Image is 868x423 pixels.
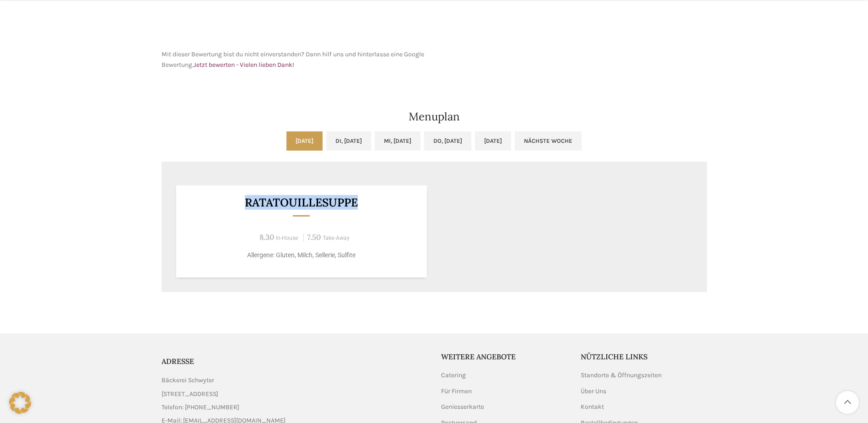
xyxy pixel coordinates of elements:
a: List item link [162,402,427,412]
a: Nächste Woche [515,131,582,151]
a: Geniesserkarte [441,402,485,412]
span: Take-Away [323,235,350,241]
a: Für Firmen [441,387,473,396]
span: Bäckerei Schwyter [162,375,214,385]
span: In-House [276,235,298,241]
span: [STREET_ADDRESS] [162,389,218,399]
span: 8.30 [259,232,274,242]
h3: Ratatouillesuppe [187,197,415,208]
a: [DATE] [475,131,511,151]
h5: Nützliche Links [581,352,707,362]
a: Mi, [DATE] [375,131,421,151]
h5: Weitere Angebote [441,352,567,362]
h2: Menuplan [162,111,707,122]
p: Allergene: Gluten, Milch, Sellerie, Sulfite [187,250,415,260]
span: ADRESSE [162,357,194,366]
span: 7.50 [307,232,321,242]
a: Jetzt bewerten - Vielen lieben Dank! [194,61,294,69]
a: Standorte & Öffnungszeiten [581,371,663,380]
a: Di, [DATE] [326,131,371,151]
a: Do, [DATE] [424,131,471,151]
a: Catering [441,371,467,380]
a: Kontakt [581,402,605,412]
p: Mit dieser Bewertung bist du nicht einverstanden? Dann hilf uns und hinterlasse eine Google Bewer... [162,49,430,70]
a: Scroll to top button [836,391,859,414]
a: [DATE] [286,131,323,151]
a: Über Uns [581,387,607,396]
